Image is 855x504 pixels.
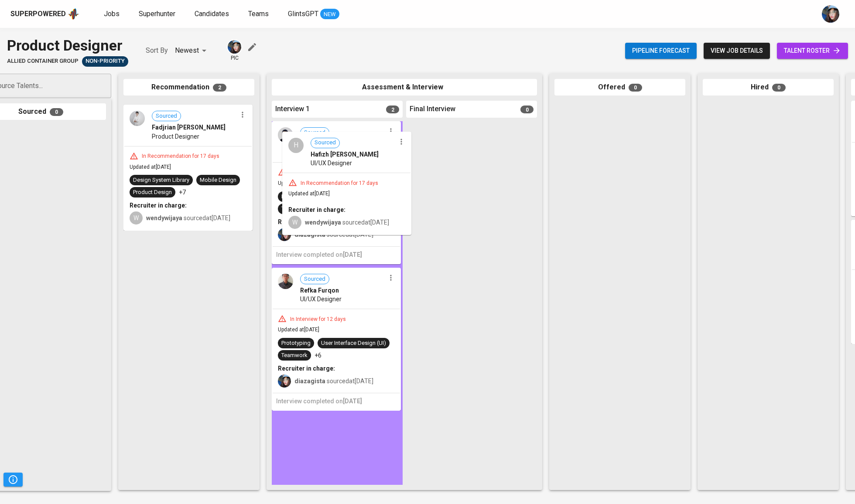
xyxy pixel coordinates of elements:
[50,108,63,116] span: 0
[248,10,269,18] span: Teams
[146,45,168,56] p: Sort By
[104,10,120,18] span: Jobs
[711,45,763,56] span: view job details
[288,10,318,18] span: GlintsGPT
[106,85,108,87] button: Open
[632,45,690,56] span: Pipeline forecast
[3,473,23,487] button: Pipeline Triggers
[704,43,770,59] button: view job details
[123,79,254,96] div: Recommendation
[629,84,642,92] span: 0
[213,84,226,92] span: 2
[822,5,839,23] img: diazagista@glints.com
[772,84,786,92] span: 0
[386,106,399,113] span: 2
[777,43,848,59] a: talent roster
[195,9,231,20] a: Candidates
[82,57,128,65] span: Non-Priority
[82,56,128,67] div: Pending Client’s Feedback
[175,45,199,56] p: Newest
[554,79,685,96] div: Offered
[320,10,339,19] span: NEW
[68,7,79,20] img: app logo
[410,104,455,114] span: Final Interview
[275,104,310,114] span: Interview 1
[288,9,339,20] a: GlintsGPT NEW
[703,79,834,96] div: Hired
[7,57,79,65] span: Allied Container Group
[10,9,66,19] div: Superpowered
[7,35,128,56] div: Product Designer
[139,9,177,20] a: Superhunter
[784,45,841,56] span: talent roster
[625,43,697,59] button: Pipeline forecast
[104,9,121,20] a: Jobs
[228,40,241,54] img: diazagista@glints.com
[520,106,534,113] span: 0
[139,10,175,18] span: Superhunter
[10,7,79,20] a: Superpoweredapp logo
[195,10,229,18] span: Candidates
[227,39,242,62] div: pic
[175,43,209,59] div: Newest
[272,79,537,96] div: Assessment & Interview
[248,9,270,20] a: Teams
